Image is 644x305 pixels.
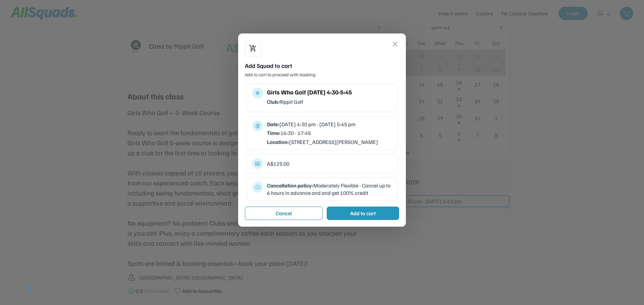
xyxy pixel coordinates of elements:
[245,62,399,70] div: Add Squad to cart
[267,98,392,105] div: Rippit Golf
[255,90,260,96] button: multitrack_audio
[245,71,399,78] div: Add to cart to proceed with booking
[249,44,257,52] button: shopping_cart_checkout
[267,139,289,145] strong: Location:
[267,121,279,128] strong: Date:
[267,160,392,167] div: A$125.00
[267,182,392,197] div: Moderately Flexible - Cancel up to 6 hours in advance and and get 100% credit
[391,40,399,48] button: close
[267,129,392,137] div: 16:30 - 17:45
[245,207,323,220] button: Cancel
[267,138,392,146] div: [STREET_ADDRESS][PERSON_NAME]
[267,98,279,105] strong: Club:
[267,130,280,136] strong: Time:
[267,88,392,97] div: Girls Who Golf [DATE] 4:30-5:45
[350,209,376,217] div: Add to cart
[267,182,313,189] strong: Cancellation policy:
[267,121,392,128] div: [DATE] 4:30 pm - [DATE] 5:45 pm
